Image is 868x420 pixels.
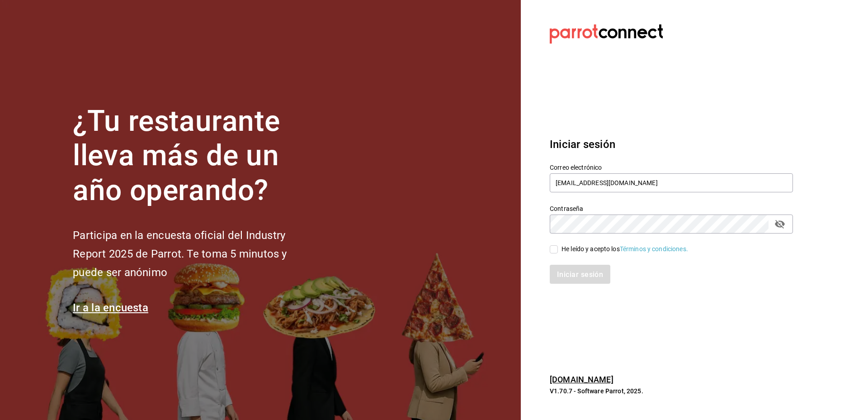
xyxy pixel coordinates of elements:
[550,387,643,395] font: V1.70.7 - Software Parrot, 2025.
[73,301,148,314] a: Ir a la encuesta
[550,163,602,171] font: Correo electrónico
[73,104,280,208] font: ¿Tu restaurante lleva más de un año operando?
[550,138,615,151] font: Iniciar sesión
[620,245,688,253] a: Términos y condiciones.
[772,216,788,232] button: campo de contraseña
[550,375,613,384] a: [DOMAIN_NAME]
[550,173,793,192] input: Ingresa tu correo electrónico
[73,229,287,279] font: Participa en la encuesta oficial del Industry Report 2025 de Parrot. Te toma 5 minutos y puede se...
[561,245,620,253] font: He leído y acepto los
[550,205,583,212] font: Contraseña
